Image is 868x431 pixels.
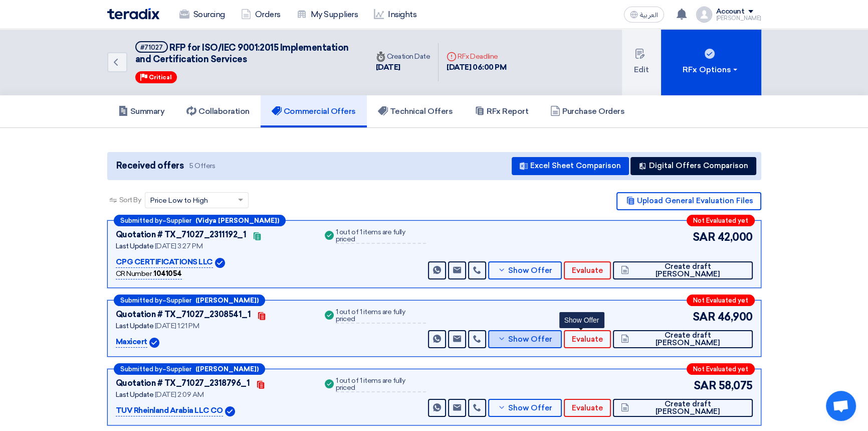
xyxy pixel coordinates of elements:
[119,195,141,205] span: Sort By
[149,338,159,348] img: Verified Account
[261,95,367,127] a: Commercial Offers
[118,106,165,116] h5: Summary
[693,366,748,372] span: Not Evaluated yet
[613,330,752,348] button: Create draft [PERSON_NAME]
[116,242,154,250] span: Last Update
[508,336,552,343] span: Show Offer
[175,95,261,127] a: Collaboration
[215,258,225,268] img: Verified Account
[488,330,562,348] button: Show Offer
[631,332,744,347] span: Create draft [PERSON_NAME]
[564,261,611,279] button: Evaluate
[622,29,661,95] button: Edit
[624,7,664,23] button: العربية
[166,217,191,224] span: Supplier
[613,399,752,417] button: Create draft [PERSON_NAME]
[559,312,604,328] div: Show Offer
[233,4,289,26] a: Orders
[155,390,203,399] span: [DATE] 2:09 AM
[630,157,756,175] button: Digital Offers Comparison
[120,366,162,372] span: Submitted by
[171,4,233,26] a: Sourcing
[508,404,552,412] span: Show Offer
[683,64,739,76] div: RFx Options
[564,330,611,348] button: Evaluate
[366,4,424,26] a: Insights
[135,41,356,66] h5: RFP for ISO/IEC 9001:2015 Implementation and Certification Services
[718,377,752,394] span: 58,075
[135,42,349,65] span: RFP for ISO/IEC 9001:2015 Implementation and Certification Services
[572,267,603,274] span: Evaluate
[116,405,223,417] p: TUV Rheinland Arabia LLC CO
[116,322,154,330] span: Last Update
[107,8,159,20] img: Teradix logo
[631,263,744,278] span: Create draft [PERSON_NAME]
[336,229,426,244] div: 1 out of 1 items are fully priced
[367,95,464,127] a: Technical Offers
[572,336,603,343] span: Evaluate
[114,363,265,375] div: –
[116,390,154,399] span: Last Update
[661,29,761,95] button: RFx Options
[717,309,752,325] span: 46,900
[166,366,191,372] span: Supplier
[572,404,603,412] span: Evaluate
[114,295,265,306] div: –
[512,157,629,175] button: Excel Sheet Comparison
[155,242,202,250] span: [DATE] 3:27 PM
[640,12,658,19] span: العربية
[116,256,213,268] p: CPG CERTIFICATIONS LLC
[116,229,247,241] div: Quotation # TX_71027_2311192_1
[336,377,426,392] div: 1 out of 1 items are fully priced
[716,8,745,16] div: Account
[116,268,182,279] div: CR Number :
[149,74,172,81] span: Critical
[693,229,716,245] span: SAR
[539,95,635,127] a: Purchase Orders
[289,4,366,26] a: My Suppliers
[114,215,286,226] div: –
[550,106,624,116] h5: Purchase Orders
[508,267,552,274] span: Show Offer
[154,269,182,278] b: 1041054
[613,261,752,279] button: Create draft [PERSON_NAME]
[376,62,430,73] div: [DATE]
[150,195,208,206] span: Price Low to High
[694,377,717,394] span: SAR
[116,336,147,348] p: Maxicert
[475,106,528,116] h5: RFx Report
[716,16,761,21] div: [PERSON_NAME]
[631,400,744,415] span: Create draft [PERSON_NAME]
[272,106,356,116] h5: Commercial Offers
[693,309,716,325] span: SAR
[376,51,430,62] div: Creation Date
[116,377,250,389] div: Quotation # TX_71027_2318796_1
[195,366,259,372] b: ([PERSON_NAME])
[464,95,539,127] a: RFx Report
[189,161,215,171] span: 5 Offers
[447,51,506,62] div: RFx Deadline
[186,106,250,116] h5: Collaboration
[717,229,752,245] span: 42,000
[488,399,562,417] button: Show Offer
[120,217,162,224] span: Submitted by
[155,322,199,330] span: [DATE] 1:21 PM
[107,95,176,127] a: Summary
[195,297,259,304] b: ([PERSON_NAME])
[378,106,453,116] h5: Technical Offers
[195,217,279,224] b: (Vidya [PERSON_NAME])
[488,261,562,279] button: Show Offer
[564,399,611,417] button: Evaluate
[693,217,748,224] span: Not Evaluated yet
[336,309,426,324] div: 1 out of 1 items are fully priced
[166,297,191,304] span: Supplier
[225,406,235,416] img: Verified Account
[116,159,184,173] span: Received offers
[616,192,761,210] button: Upload General Evaluation Files
[116,309,251,321] div: Quotation # TX_71027_2308541_1
[120,297,162,304] span: Submitted by
[826,391,856,421] a: Open chat
[696,7,712,23] img: profile_test.png
[447,62,506,73] div: [DATE] 06:00 PM
[693,297,748,304] span: Not Evaluated yet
